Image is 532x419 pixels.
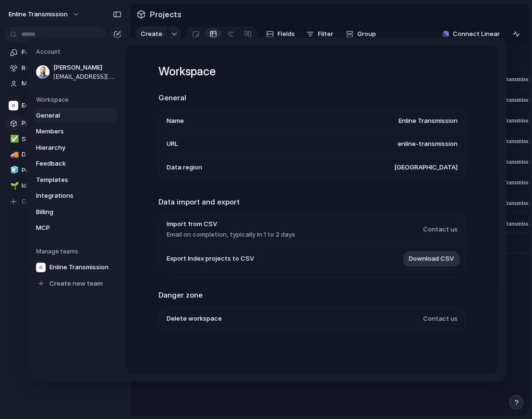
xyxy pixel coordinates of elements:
span: Data region [167,163,202,172]
span: Feedback [36,159,97,168]
span: URL [167,139,178,149]
a: Enline Transmission [33,260,117,275]
a: Members [33,124,117,139]
span: Contact us [423,225,458,234]
a: Feedback [33,156,117,171]
span: Export Index projects to CSV [167,254,254,263]
span: Email on completion, typically in 1 to 2 days [167,230,295,239]
a: Create new team [33,276,117,291]
span: enline-transmission [398,139,458,149]
a: [PERSON_NAME][EMAIL_ADDRESS][DOMAIN_NAME] [33,60,117,84]
button: Download CSV [403,251,459,266]
span: [EMAIL_ADDRESS][DOMAIN_NAME] [53,72,115,81]
span: [PERSON_NAME] [53,63,115,72]
span: General [36,111,97,120]
h5: Manage teams [36,247,117,256]
span: MCP [36,223,97,233]
span: [GEOGRAPHIC_DATA] [394,163,458,172]
h2: Data import and export [158,197,466,208]
span: Create new team [49,279,103,288]
span: Enline Transmission [399,116,458,126]
h1: Workspace [158,63,466,80]
span: Import from CSV [167,219,295,229]
h5: Workspace [36,96,117,104]
a: MCP [33,220,117,236]
h2: Danger zone [158,290,466,301]
a: Integrations [33,188,117,204]
h5: Account [36,48,117,56]
a: General [33,108,117,123]
span: Billing [36,207,97,217]
span: Enline Transmission [49,263,109,272]
a: Hierarchy [33,140,117,156]
span: Name [167,116,184,126]
span: Contact us [423,314,458,323]
h2: General [158,93,466,104]
span: Templates [36,175,97,185]
span: Hierarchy [36,143,97,153]
span: Members [36,127,97,136]
a: Templates [33,172,117,188]
a: Billing [33,204,117,220]
span: Download CSV [409,254,454,263]
span: Delete workspace [167,314,222,323]
span: Integrations [36,191,97,201]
